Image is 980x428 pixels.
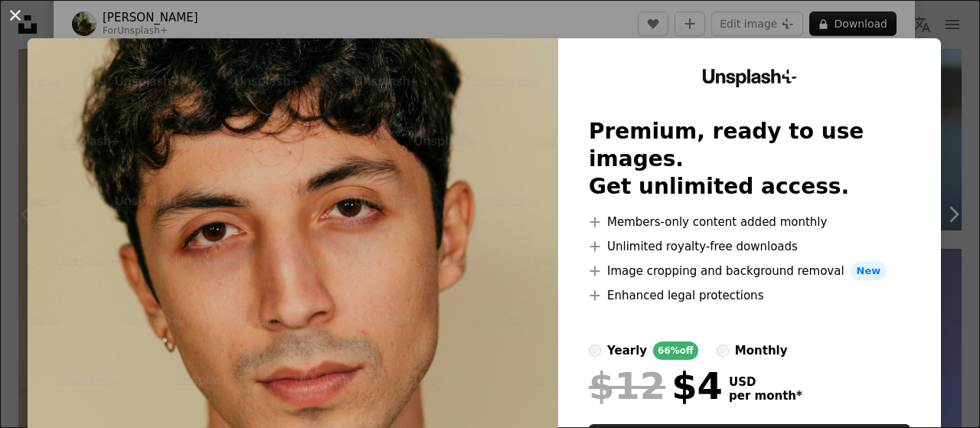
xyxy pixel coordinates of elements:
[589,366,723,406] div: $4
[717,345,729,357] input: monthly
[589,237,910,256] li: Unlimited royalty-free downloads
[851,262,887,280] span: New
[607,341,647,360] div: yearly
[589,345,601,357] input: yearly66%off
[589,286,910,305] li: Enhanced legal protections
[729,389,802,403] span: per month *
[589,213,910,231] li: Members-only content added monthly
[589,118,910,201] h2: Premium, ready to use images. Get unlimited access.
[589,366,665,406] span: $12
[729,375,802,389] span: USD
[653,341,698,360] div: 66% off
[589,262,910,280] li: Image cropping and background removal
[735,341,788,360] div: monthly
